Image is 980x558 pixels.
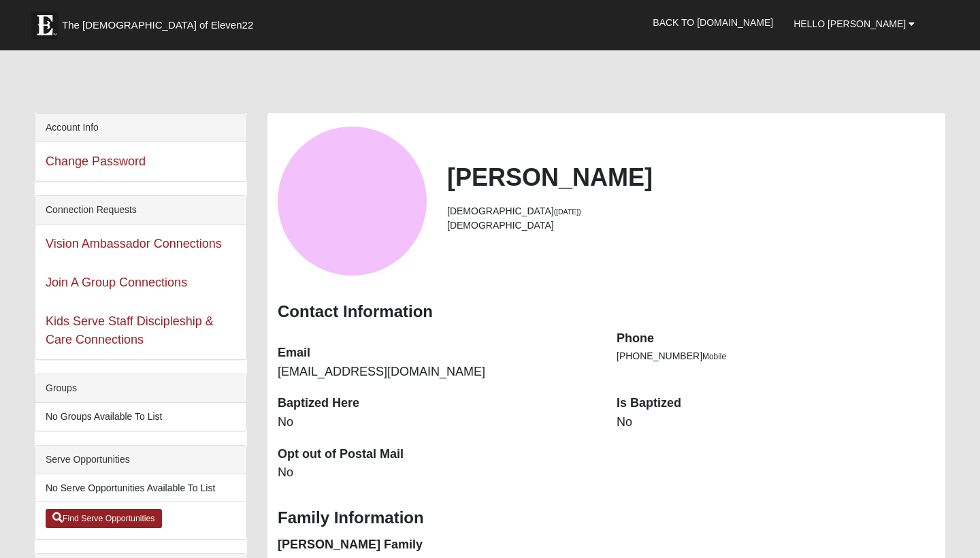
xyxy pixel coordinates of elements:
a: The [DEMOGRAPHIC_DATA] of Eleven22 [24,5,297,39]
img: Eleven22 logo [31,12,59,39]
a: Hello [PERSON_NAME] [783,7,925,41]
dt: Phone [617,330,935,348]
dd: [EMAIL_ADDRESS][DOMAIN_NAME] [278,363,596,381]
li: [PHONE_NUMBER] [617,349,935,363]
div: Account Info [35,114,246,142]
div: Groups [35,374,246,403]
a: View Fullsize Photo [278,127,427,276]
h2: [PERSON_NAME] [447,163,935,192]
h3: Family Information [278,508,935,528]
div: Serve Opportunities [35,446,246,474]
a: Join A Group Connections [46,276,187,289]
span: Mobile [702,352,726,361]
a: Back to [DOMAIN_NAME] [642,5,783,39]
a: Change Password [46,154,146,168]
li: [DEMOGRAPHIC_DATA] [447,204,935,218]
li: No Serve Opportunities Available To List [35,474,246,502]
dt: Is Baptized [617,395,935,412]
h3: Contact Information [278,302,935,322]
a: Find Serve Opportunities [46,509,162,528]
a: Kids Serve Staff Discipleship & Care Connections [46,314,214,346]
dt: Opt out of Postal Mail [278,446,596,463]
span: The [DEMOGRAPHIC_DATA] of Eleven22 [62,18,253,32]
dt: Baptized Here [278,395,596,412]
div: Connection Requests [35,196,246,225]
dd: No [278,464,596,482]
dd: No [617,414,935,431]
li: No Groups Available To List [35,403,246,431]
span: Hello [PERSON_NAME] [794,18,906,29]
dt: [PERSON_NAME] Family [278,536,596,554]
a: Vision Ambassador Connections [46,237,222,250]
small: ([DATE]) [554,208,581,216]
li: [DEMOGRAPHIC_DATA] [447,218,935,233]
dt: Email [278,344,596,362]
dd: No [278,414,596,431]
